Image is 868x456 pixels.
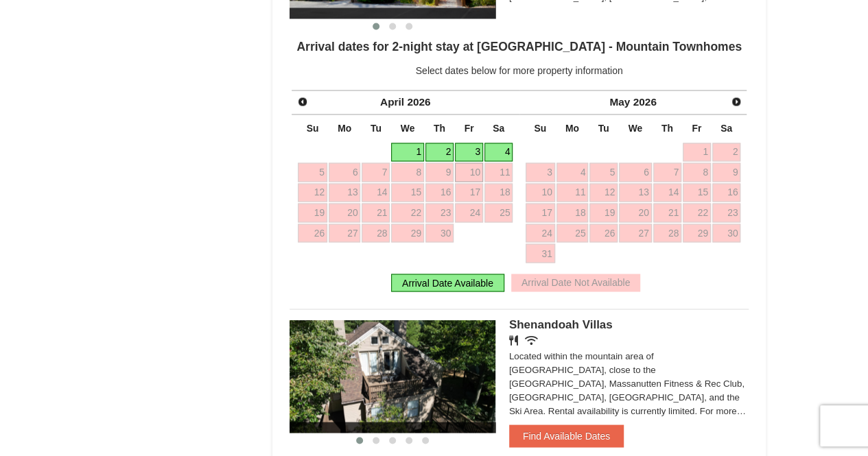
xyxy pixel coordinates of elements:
[425,143,454,162] a: 2
[633,96,656,108] span: 2026
[526,163,555,182] a: 3
[619,224,652,243] a: 27
[509,349,749,418] div: Located within the mountain area of [GEOGRAPHIC_DATA], close to the [GEOGRAPHIC_DATA], Massanutte...
[425,183,454,202] a: 16
[712,143,740,162] a: 2
[619,183,652,202] a: 13
[556,203,589,222] a: 18
[493,123,504,134] span: Saturday
[661,123,673,134] span: Thursday
[290,40,749,53] h4: Arrival dates for 2-night stay at [GEOGRAPHIC_DATA] - Mountain Townhomes
[712,183,740,202] a: 16
[526,224,555,243] a: 24
[484,203,513,222] a: 25
[391,143,424,162] a: 1
[297,96,308,107] span: Prev
[619,203,652,222] a: 20
[455,143,483,162] a: 3
[628,123,642,134] span: Wednesday
[556,183,589,202] a: 11
[401,123,415,134] span: Wednesday
[683,163,711,182] a: 8
[407,96,430,108] span: 2026
[653,203,681,222] a: 21
[653,163,681,182] a: 7
[509,424,624,446] button: Find Available Dates
[509,335,518,345] i: Restaurant
[511,274,640,291] div: Arrival Date Not Available
[455,203,483,222] a: 24
[484,143,513,162] a: 4
[329,203,361,222] a: 20
[589,224,618,243] a: 26
[534,123,546,134] span: Sunday
[727,92,746,111] a: Next
[391,183,424,202] a: 15
[391,224,424,243] a: 29
[391,274,504,291] div: Arrival Date Available
[683,224,711,243] a: 29
[484,163,513,182] a: 11
[589,203,618,222] a: 19
[526,203,555,222] a: 17
[455,183,483,202] a: 17
[391,203,424,222] a: 22
[731,96,742,107] span: Next
[720,123,732,134] span: Saturday
[329,224,361,243] a: 27
[589,183,618,202] a: 12
[598,123,609,134] span: Tuesday
[683,143,711,162] a: 1
[329,163,361,182] a: 6
[307,123,319,134] span: Sunday
[526,243,555,263] a: 31
[526,183,555,202] a: 10
[298,163,327,182] a: 5
[380,96,404,108] span: April
[565,123,579,134] span: Monday
[298,224,327,243] a: 26
[609,96,630,108] span: May
[509,317,613,331] span: Shenandoah Villas
[465,123,474,134] span: Friday
[712,203,740,222] a: 23
[653,183,681,202] a: 14
[653,224,681,243] a: 28
[619,163,652,182] a: 6
[293,92,312,111] a: Prev
[329,183,361,202] a: 13
[298,183,327,202] a: 12
[683,183,711,202] a: 15
[425,203,454,222] a: 23
[362,224,390,243] a: 28
[425,224,454,243] a: 30
[425,163,454,182] a: 9
[298,203,327,222] a: 19
[589,163,618,182] a: 5
[362,203,390,222] a: 21
[362,163,390,182] a: 7
[371,123,382,134] span: Tuesday
[525,335,538,345] i: Wireless Internet (free)
[712,163,740,182] a: 9
[338,123,351,134] span: Monday
[683,203,711,222] a: 22
[455,163,483,182] a: 10
[416,65,623,76] span: Select dates below for more property information
[556,163,589,182] a: 4
[362,183,390,202] a: 14
[391,163,424,182] a: 8
[434,123,445,134] span: Thursday
[484,183,513,202] a: 18
[712,224,740,243] a: 30
[556,224,589,243] a: 25
[692,123,701,134] span: Friday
